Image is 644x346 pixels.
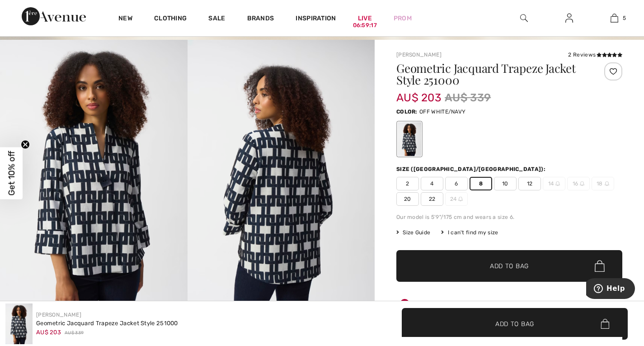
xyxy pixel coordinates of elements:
span: 14 [543,177,565,190]
div: Size ([GEOGRAPHIC_DATA]/[GEOGRAPHIC_DATA]): [396,165,547,173]
div: OFF WHITE/NAVY [398,122,421,156]
div: Clearance item. Store credit only. [396,295,622,312]
a: Prom [394,14,412,23]
a: Brands [247,14,274,24]
span: 12 [518,177,541,190]
img: My Bag [611,13,618,24]
span: Color: [396,109,418,115]
img: search the website [520,13,528,24]
div: 2 Reviews [568,51,622,59]
img: ring-m.svg [580,181,584,186]
span: 24 [445,192,468,206]
img: ring-m.svg [458,197,463,201]
span: AU$ 203 [396,82,441,104]
img: 1ère Avenue [22,7,86,25]
a: Live06:59:17 [358,14,372,23]
img: Bag.svg [601,319,609,329]
a: New [118,14,132,24]
img: My Info [565,13,573,24]
span: 5 [623,14,626,22]
img: ring-m.svg [605,181,609,186]
span: 20 [396,192,419,206]
span: 2 [396,177,419,190]
span: 8 [470,177,492,190]
div: I can't find my size [441,228,498,237]
button: Add to Bag [402,308,628,340]
div: Geometric Jacquard Trapeze Jacket Style 251000 [36,319,178,328]
div: 06:59:17 [353,21,377,30]
img: Geometric Jacquard Trapeze Jacket Style 251000. 2 [188,40,375,321]
span: Size Guide [396,228,430,237]
a: [PERSON_NAME] [36,312,81,318]
a: Clothing [154,14,187,24]
a: Sign In [558,13,580,24]
h1: Geometric Jacquard Trapeze Jacket Style 251000 [396,62,585,86]
img: Geometric Jacquard Trapeze Jacket Style 251000 [5,303,33,344]
span: AU$ 339 [445,90,491,106]
span: AU$ 203 [36,329,61,336]
span: Add to Bag [495,319,534,328]
iframe: Opens a widget where you can find more information [586,278,635,301]
a: [PERSON_NAME] [396,52,442,58]
a: Sale [208,14,225,24]
span: 10 [494,177,517,190]
a: 5 [592,13,636,24]
button: Close teaser [21,140,30,149]
img: Bag.svg [595,260,605,272]
span: 16 [567,177,590,190]
span: OFF WHITE/NAVY [419,109,465,115]
span: Add to Bag [490,261,529,271]
span: AU$ 339 [65,330,84,337]
span: Get 10% off [6,151,17,195]
img: ring-m.svg [555,181,560,186]
button: Add to Bag [396,250,622,282]
span: 18 [592,177,614,190]
span: 6 [445,177,468,190]
span: 4 [421,177,443,190]
span: 22 [421,192,443,206]
div: Our model is 5'9"/175 cm and wears a size 6. [396,213,622,221]
span: Inspiration [296,14,336,24]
